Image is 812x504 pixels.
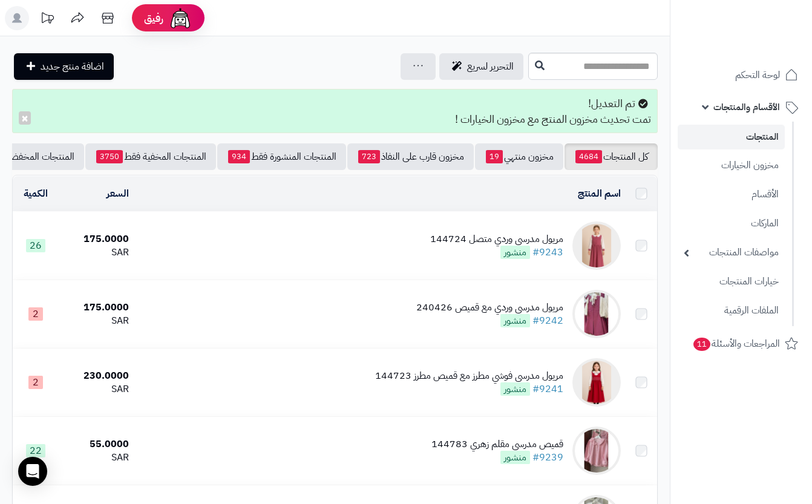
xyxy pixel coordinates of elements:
[28,307,43,321] span: 2
[217,143,346,170] a: المنتجات المنشورة فقط934
[375,369,563,383] div: مريول مدرسي فوشي مطرز مع قميص مطرز 144723
[565,143,658,170] a: كل المنتجات4684
[64,301,129,315] div: 175.0000
[678,269,785,295] a: خيارات المنتجات
[26,239,45,252] span: 26
[439,53,523,80] a: التحرير لسريع
[572,290,621,338] img: مريول مدرسي وردي مع قميص 240426
[500,314,530,327] span: منشور
[64,451,129,465] div: SAR
[106,186,129,201] a: السعر
[578,186,621,201] a: اسم المنتج
[32,6,62,33] a: تحديثات المنصة
[572,358,621,407] img: مريول مدرسي فوشي مطرز مع قميص مطرز 144723
[168,6,192,30] img: ai-face.png
[28,376,43,389] span: 2
[19,111,31,125] button: ×
[18,457,47,486] div: Open Intercom Messenger
[678,211,785,237] a: الماركات
[575,150,602,163] span: 4684
[12,89,658,133] div: تم التعديل! تمت تحديث مخزون المنتج مع مخزون الخيارات !
[347,143,474,170] a: مخزون قارب على النفاذ723
[64,437,129,451] div: 55.0000
[430,232,563,246] div: مريول مدرسي وردي متصل 144724
[713,99,780,116] span: الأقسام والمنتجات
[572,427,621,475] img: قميص مدرسي مقلم زهري 144783
[358,150,380,163] span: 723
[26,444,45,457] span: 22
[228,150,250,163] span: 934
[678,152,785,178] a: مخزون الخيارات
[532,245,563,260] a: #9243
[64,246,129,260] div: SAR
[64,314,129,328] div: SAR
[678,182,785,208] a: الأقسام
[144,11,163,25] span: رفيق
[532,382,563,396] a: #9241
[500,246,530,259] span: منشور
[678,240,785,266] a: مواصفات المنتجات
[735,67,780,83] span: لوحة التحكم
[64,369,129,383] div: 230.0000
[500,451,530,464] span: منشور
[467,59,514,74] span: التحرير لسريع
[532,313,563,328] a: #9242
[678,329,805,358] a: المراجعات والأسئلة11
[678,298,785,324] a: الملفات الرقمية
[416,301,563,315] div: مريول مدرسي وردي مع قميص 240426
[85,143,216,170] a: المنتجات المخفية فقط3750
[500,382,530,396] span: منشور
[486,150,503,163] span: 19
[64,382,129,396] div: SAR
[678,125,785,149] a: المنتجات
[41,59,104,74] span: اضافة منتج جديد
[14,53,114,80] a: اضافة منتج جديد
[431,437,563,451] div: قميص مدرسي مقلم زهري 144783
[572,221,621,270] img: مريول مدرسي وردي متصل 144724
[692,335,780,352] span: المراجعات والأسئلة
[64,232,129,246] div: 175.0000
[730,33,801,58] img: logo-2.png
[678,61,805,90] a: لوحة التحكم
[24,186,48,201] a: الكمية
[96,150,123,163] span: 3750
[532,450,563,465] a: #9239
[475,143,563,170] a: مخزون منتهي19
[693,338,710,351] span: 11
